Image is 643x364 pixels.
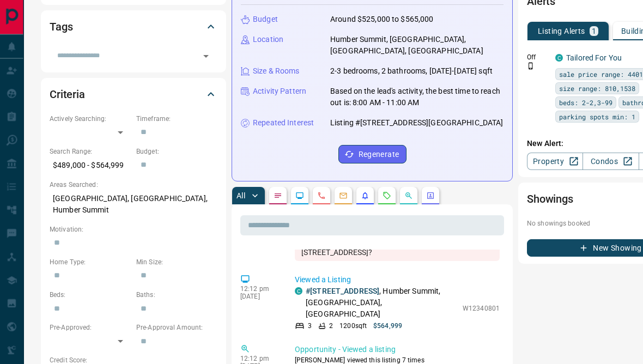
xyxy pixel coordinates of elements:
[331,118,504,129] p: Listing #[STREET_ADDRESS][GEOGRAPHIC_DATA]
[567,54,622,63] a: Tailored For You
[527,191,574,208] h2: Showings
[538,28,586,35] p: Listing Alerts
[137,290,218,300] p: Baths:
[50,86,86,104] h2: Criteria
[253,66,300,77] p: Size & Rooms
[527,53,549,63] p: Off
[137,147,218,157] p: Budget:
[592,28,597,35] p: 1
[241,355,279,363] p: 12:12 pm
[253,118,314,129] p: Repeated Interest
[331,66,493,77] p: 2-3 bedrooms, 2 bathrooms, [DATE]-[DATE] sqft
[50,323,131,333] p: Pre-Approved:
[527,63,535,70] svg: Push Notification Only
[50,147,131,157] p: Search Range:
[374,321,403,331] p: $564,999
[306,287,380,296] a: #[STREET_ADDRESS]
[463,304,500,314] p: W12340801
[137,323,218,333] p: Pre-Approval Amount:
[331,34,504,57] p: Humber Summit, [GEOGRAPHIC_DATA], [GEOGRAPHIC_DATA], [GEOGRAPHIC_DATA]
[253,34,284,46] p: Location
[274,192,283,201] svg: Notes
[427,192,435,201] svg: Agent Actions
[361,192,370,201] svg: Listing Alerts
[295,288,303,295] div: condos.ca
[50,19,73,36] h2: Tags
[137,114,218,124] p: Timeframe:
[339,192,348,201] svg: Emails
[50,190,218,220] p: [GEOGRAPHIC_DATA], [GEOGRAPHIC_DATA], Humber Summit
[383,192,392,201] svg: Requests
[50,225,218,235] p: Motivation:
[50,14,218,40] div: Tags
[560,112,636,123] span: parking spots min: 1
[137,258,218,268] p: Min Size:
[50,180,218,190] p: Areas Searched:
[241,293,279,301] p: [DATE]
[405,192,414,201] svg: Opportunities
[339,145,407,164] button: Regenerate
[50,157,131,175] p: $489,000 - $564,999
[237,192,246,200] p: All
[331,86,504,109] p: Based on the lead's activity, the best time to reach out is: 8:00 AM - 11:00 AM
[241,286,279,293] p: 12:12 pm
[253,86,307,98] p: Activity Pattern
[527,153,584,171] a: Property
[583,153,639,171] a: Condos
[295,275,500,286] p: Viewed a Listing
[306,286,458,320] p: , Humber Summit, [GEOGRAPHIC_DATA], [GEOGRAPHIC_DATA]
[556,54,563,62] div: condos.ca
[340,321,367,331] p: 1200 sqft
[331,14,434,26] p: Around $525,000 to $565,000
[253,14,278,26] p: Budget
[308,321,312,331] p: 3
[50,290,131,300] p: Beds:
[318,192,326,201] svg: Calls
[560,98,613,108] span: beds: 2-2,3-99
[199,49,214,64] button: Open
[560,83,636,94] span: size range: 810,1538
[50,114,131,124] p: Actively Searching:
[50,82,218,108] div: Criteria
[296,192,305,201] svg: Lead Browsing Activity
[50,258,131,268] p: Home Type:
[295,344,500,356] p: Opportunity - Viewed a listing
[330,321,333,331] p: 2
